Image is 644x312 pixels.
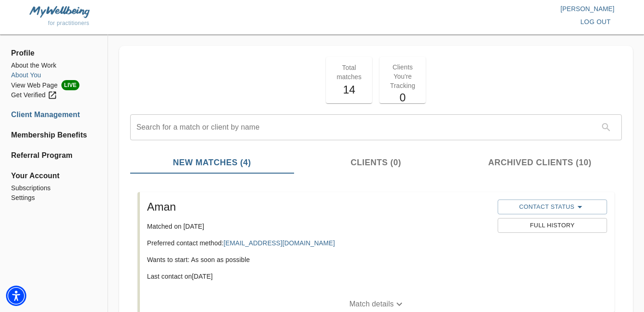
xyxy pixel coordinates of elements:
[11,193,96,203] a: Settings
[6,286,26,306] div: Accessibility Menu
[322,4,615,13] p: [PERSON_NAME]
[349,299,394,310] p: Match details
[223,239,335,247] a: [EMAIL_ADDRESS][DOMAIN_NAME]
[30,6,90,18] img: MyWellbeing
[11,61,96,70] a: About the Work
[61,80,79,90] span: LIVE
[11,70,96,80] a: About You
[11,80,96,90] a: View Web PageLIVE
[147,238,490,248] p: Preferred contact method:
[385,90,420,105] h5: 0
[498,200,607,214] button: Contact Status
[11,90,57,100] div: Get Verified
[147,255,490,264] p: Wants to start: As soon as possible
[11,48,96,59] span: Profile
[136,156,289,169] span: New Matches (4)
[48,20,90,26] span: for practitioners
[11,80,96,90] li: View Web Page
[502,201,602,212] span: Contact Status
[147,200,490,214] h5: Aman
[11,183,96,193] a: Subscriptions
[11,109,96,120] a: Client Management
[300,156,452,169] span: Clients (0)
[577,13,614,31] button: log out
[147,222,490,231] p: Matched on [DATE]
[147,272,490,281] p: Last contact on [DATE]
[11,150,96,161] a: Referral Program
[463,156,616,169] span: Archived Clients (10)
[11,90,96,100] a: Get Verified
[331,82,367,97] h5: 14
[11,170,96,181] span: Your Account
[498,218,607,233] button: Full History
[11,130,96,141] a: Membership Benefits
[385,62,420,90] p: Clients You're Tracking
[502,220,602,231] span: Full History
[580,16,611,28] span: log out
[331,63,367,81] p: Total matches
